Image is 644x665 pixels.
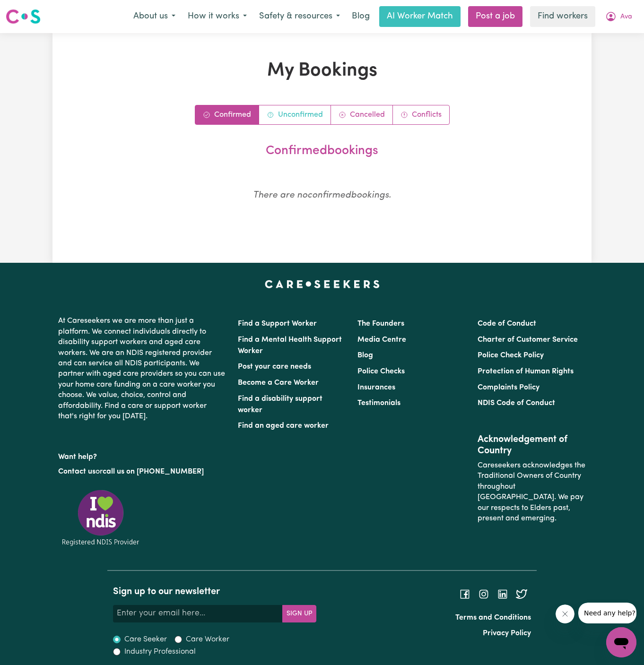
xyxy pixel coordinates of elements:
a: Follow Careseekers on LinkedIn [497,590,508,598]
a: Careseekers home page [265,280,380,287]
a: Media Centre [357,336,406,344]
a: Find a disability support worker [238,395,322,414]
h2: confirmed bookings [107,144,537,159]
a: Police Checks [357,368,405,375]
a: Privacy Policy [483,630,531,637]
a: Terms and Conditions [455,614,531,622]
a: Complaints Policy [478,384,540,391]
button: Subscribe [282,605,316,622]
a: Protection of Human Rights [478,368,574,375]
button: How it works [182,7,253,26]
a: call us on [PHONE_NUMBER] [103,468,204,475]
p: or [58,463,226,481]
a: Careseekers logo [6,6,41,27]
iframe: Message from company [578,603,636,623]
label: Care Seeker [124,634,167,645]
iframe: Close message [556,605,574,623]
a: AI Worker Match [379,6,461,27]
a: Post a job [468,6,522,27]
a: Follow Careseekers on Twitter [516,590,527,598]
em: There are no confirmed bookings. [253,191,391,200]
h2: Acknowledgement of Country [478,434,586,457]
button: About us [127,7,182,26]
button: My Account [599,7,638,26]
button: Safety & resources [253,7,346,26]
a: Blog [346,6,375,27]
a: Code of Conduct [478,320,536,328]
h1: My Bookings [103,60,541,82]
iframe: Button to launch messaging window [606,627,636,657]
a: Insurances [357,384,395,391]
a: Post your care needs [238,363,311,371]
a: NDIS Code of Conduct [478,399,555,407]
span: Ava [620,12,632,22]
a: Cancelled bookings [331,105,393,124]
a: Find a Support Worker [238,320,317,328]
a: Become a Care Worker [238,379,319,387]
img: Registered NDIS provider [58,488,143,547]
a: Follow Careseekers on Facebook [459,590,470,598]
a: Police Check Policy [478,352,544,359]
p: Careseekers acknowledges the Traditional Owners of Country throughout [GEOGRAPHIC_DATA]. We pay o... [478,457,586,527]
img: Careseekers logo [6,8,41,25]
a: Contact us [58,468,96,475]
a: Conflict bookings [393,105,449,124]
p: Want help? [58,448,226,462]
a: Find workers [530,6,595,27]
p: At Careseekers we are more than just a platform. We connect individuals directly to disability su... [58,312,226,425]
a: Confirmed bookings [195,105,259,124]
a: The Founders [357,320,404,328]
label: Care Worker [186,634,229,645]
h2: Sign up to our newsletter [113,586,316,597]
a: Unconfirmed bookings [259,105,331,124]
a: Follow Careseekers on Instagram [478,590,489,598]
label: Industry Professional [124,646,196,657]
a: Find a Mental Health Support Worker [238,336,342,355]
a: Testimonials [357,399,400,407]
a: Charter of Customer Service [478,336,578,344]
a: Blog [357,352,373,359]
a: Find an aged care worker [238,422,329,430]
input: Enter your email here... [113,605,283,622]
